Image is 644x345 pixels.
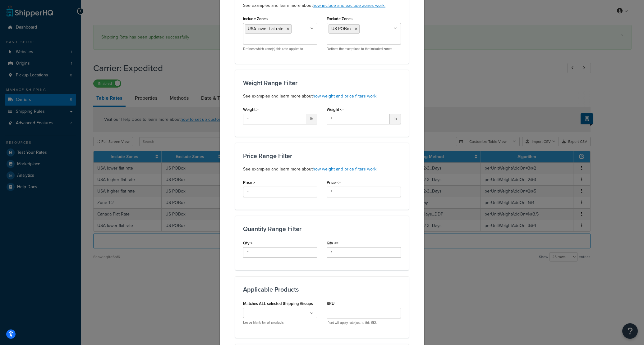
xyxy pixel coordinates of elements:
h3: Price Range Filter [243,152,401,159]
span: lb [306,114,317,124]
span: US POBox [331,25,352,32]
label: Price <= [327,180,341,185]
p: Defines the exceptions to the included zones [327,47,401,51]
h3: Weight Range Filter [243,79,401,86]
a: how include and exclude zones work. [313,2,385,9]
label: Qty <= [327,241,338,245]
label: Weight > [243,107,259,112]
h3: Quantity Range Filter [243,225,401,232]
span: USA lower flat rate [248,25,283,32]
p: See examples and learn more about [243,166,401,173]
h3: Applicable Products [243,286,401,293]
p: If set will apply rate just to this SKU [327,320,401,325]
label: Include Zones [243,16,268,21]
a: how weight and price filters work. [313,166,377,172]
label: Price > [243,180,255,185]
a: how weight and price filters work. [313,93,377,99]
p: See examples and learn more about [243,93,401,100]
label: Weight <= [327,107,344,112]
label: Matches ALL selected Shipping Groups [243,301,313,306]
label: Qty > [243,241,253,245]
label: Exclude Zones [327,16,352,21]
p: Defines which zone(s) this rate applies to [243,47,317,51]
p: See examples and learn more about [243,2,401,9]
p: Leave blank for all products [243,320,317,325]
span: lb [390,114,401,124]
label: SKU [327,301,334,306]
